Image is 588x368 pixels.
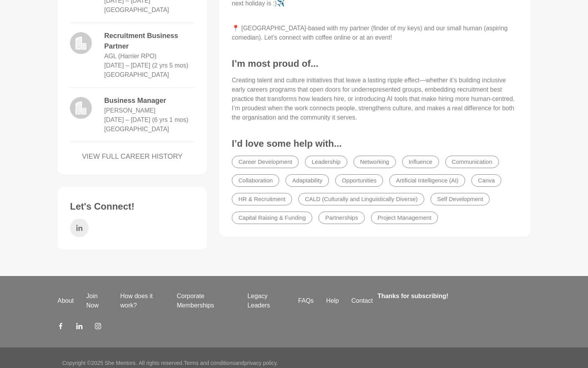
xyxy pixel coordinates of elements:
[76,323,82,332] a: LinkedIn
[70,32,92,54] img: logo
[378,292,526,301] h4: Thanks for subscribing!
[232,24,518,42] p: 📍 [GEOGRAPHIC_DATA]-based with my partner (finder of my keys) and our small human (aspiring comed...
[58,323,64,332] a: Facebook
[232,58,518,69] h3: I’m most proud of...
[104,52,157,61] dd: AGL (Harrier RPO)
[95,323,101,332] a: Instagram
[104,31,194,52] dd: Recruitment Business Partner
[51,296,80,306] a: About
[62,359,137,367] p: Copyright © 2025 She Mentors .
[70,201,194,212] h3: Let's Connect!
[104,95,194,106] dd: Business Manager
[80,292,114,310] a: Join Now
[104,70,169,80] dd: [GEOGRAPHIC_DATA]
[320,296,345,306] a: Help
[104,116,188,123] time: [DATE] – [DATE] (6 yrs 1 mos)
[244,360,276,366] a: privacy policy
[114,292,170,310] a: How does it work?
[104,5,169,15] dd: [GEOGRAPHIC_DATA]
[345,296,379,306] a: Contact
[232,76,518,122] p: Creating talent and culture initiatives that leave a lasting ripple effect—whether it’s building ...
[138,359,278,367] p: All rights reserved. and .
[241,292,292,310] a: Legacy Leaders
[104,62,188,69] time: [DATE] – [DATE] (2 yrs 5 mos)
[104,106,156,115] dd: [PERSON_NAME]
[70,151,194,162] a: VIEW FULL CAREER HISTORY
[104,61,188,70] dd: Sep 2018 – Feb 2021 (2 yrs 5 mos)
[70,97,92,119] img: logo
[70,219,89,237] a: LinkedIn
[292,296,320,306] a: FAQs
[184,360,235,366] a: Terms and conditions
[170,292,241,310] a: Corporate Memberships
[232,138,518,149] h3: I’d love some help with...
[104,115,188,125] dd: Aug 2012 – Aug 2018 (6 yrs 1 mos)
[104,125,169,134] dd: [GEOGRAPHIC_DATA]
